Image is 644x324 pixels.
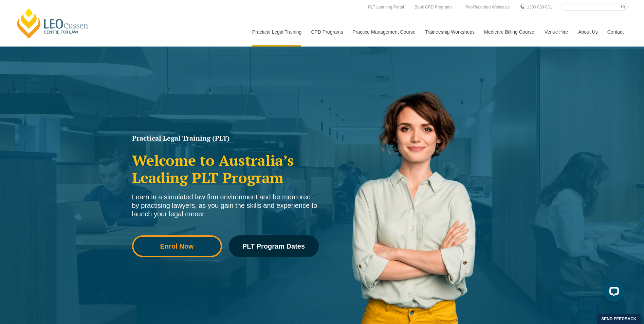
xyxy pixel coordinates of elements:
span: 1300 039 031 [527,5,552,10]
h2: Welcome to Australia’s Leading PLT Program [132,152,319,186]
a: Pre-Recorded Webcasts [464,3,512,11]
a: About Us [573,17,602,47]
a: Book CPD Programs [413,3,454,11]
a: Practical Legal Training [247,17,306,47]
a: Practice Management Course [348,17,420,47]
a: Enrol Now [132,235,222,257]
h1: Practical Legal Training (PLT) [132,135,319,142]
a: Traineeship Workshops [420,17,479,47]
a: PLT Program Dates [229,235,319,257]
div: Learn in a simulated law firm environment and be mentored by practising lawyers, as you gain the ... [132,193,319,218]
a: Venue Hire [539,17,573,47]
a: PLT Learning Portal [366,3,406,11]
a: [PERSON_NAME] Centre for Law [15,7,90,39]
span: PLT Program Dates [242,243,305,250]
iframe: LiveChat chat widget [599,278,627,307]
a: Medicare Billing Course [479,17,539,47]
span: Enrol Now [160,243,194,250]
a: Contact [602,17,629,47]
a: CPD Programs [306,17,347,47]
a: 1300 039 031 [525,3,553,11]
